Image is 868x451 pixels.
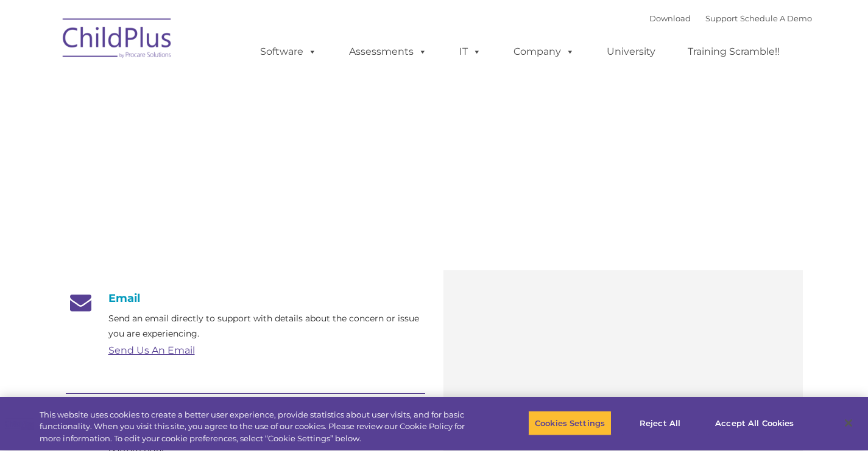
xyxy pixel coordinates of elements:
[501,40,587,64] a: Company
[649,13,812,23] font: |
[708,410,800,436] button: Accept All Cookies
[676,40,792,64] a: Training Scramble!!
[705,13,738,23] a: Support
[649,13,691,23] a: Download
[108,311,425,341] p: Send an email directly to support with details about the concern or issue you are experiencing.
[108,344,195,356] a: Send Us An Email
[835,410,862,436] button: Close
[40,409,478,445] div: This website uses cookies to create a better user experience, provide statistics about user visit...
[447,40,493,64] a: IT
[622,410,698,436] button: Reject All
[337,40,439,64] a: Assessments
[248,40,329,64] a: Software
[595,40,668,64] a: University
[528,410,612,436] button: Cookies Settings
[57,10,178,71] img: ChildPlus by Procare Solutions
[740,13,812,23] a: Schedule A Demo
[66,292,425,305] h4: Email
